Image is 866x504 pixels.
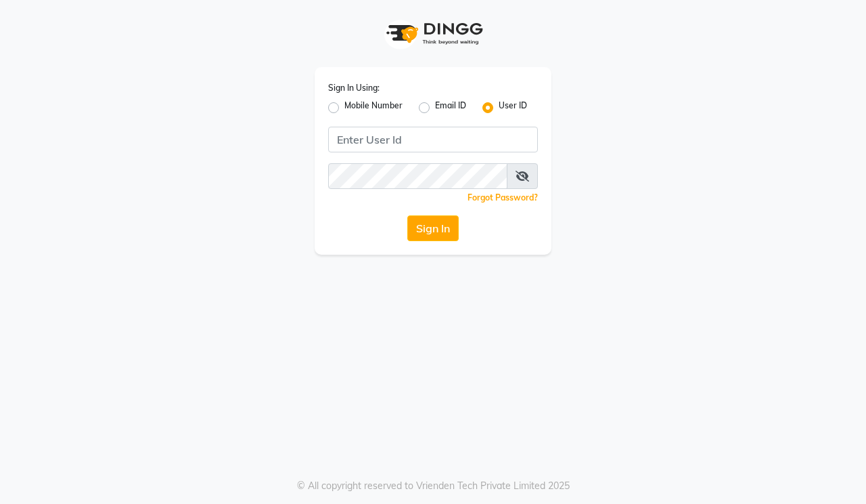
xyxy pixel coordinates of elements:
[407,215,459,241] button: Sign In
[379,14,487,54] img: logo1.svg
[468,192,538,203] a: Forgot Password?
[499,100,527,116] label: User ID
[344,100,403,116] label: Mobile Number
[328,127,538,152] input: Username
[435,100,466,116] label: Email ID
[328,163,507,189] input: Username
[328,82,380,94] label: Sign In Using:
